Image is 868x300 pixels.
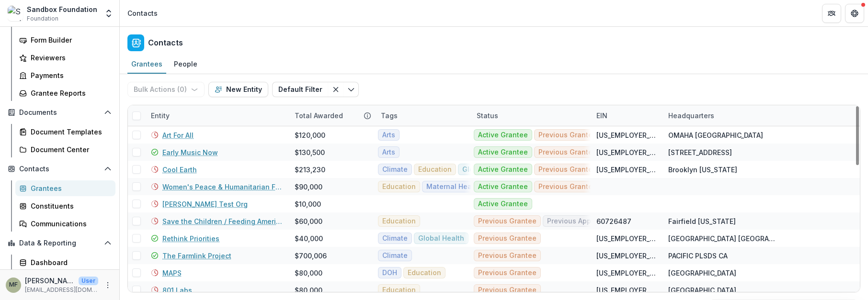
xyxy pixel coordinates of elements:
[127,55,166,74] a: Grantees
[375,105,471,126] div: Tags
[295,251,327,261] div: $700,006
[145,105,289,126] div: Entity
[662,105,782,126] div: Headquarters
[382,183,416,191] span: Education
[295,285,322,295] div: $80,000
[596,233,657,244] div: [US_EMPLOYER_IDENTIFICATION_NUMBER]
[31,70,108,80] div: Payments
[15,67,115,83] a: Payments
[382,131,395,139] span: Arts
[162,182,283,192] a: Women's Peace & Humanitarian Fund
[471,111,504,121] div: Status
[382,234,408,243] span: Climate
[538,131,597,139] span: Previous Grantee
[289,105,375,126] div: Total Awarded
[4,105,115,120] button: Open Documents
[462,166,508,174] span: Global Health
[418,166,452,174] span: Education
[127,82,205,97] button: Bulk Actions (0)
[418,234,464,243] span: Global Health
[382,269,397,277] span: DOH
[596,165,657,175] div: [US_EMPLOYER_IDENTIFICATION_NUMBER]
[102,279,114,291] button: More
[15,216,115,232] a: Communications
[162,165,197,175] a: Cool Earth
[591,105,662,126] div: EIN
[148,38,183,47] h2: Contacts
[31,201,108,211] div: Constituents
[668,285,736,295] div: [GEOGRAPHIC_DATA]
[295,165,325,175] div: $213,230
[15,180,115,196] a: Grantees
[478,217,537,225] span: Previous Grantee
[15,32,115,48] a: Form Builder
[31,35,108,45] div: Form Builder
[478,166,528,174] span: Active Grantee
[538,166,597,174] span: Previous Grantee
[408,269,441,277] span: Education
[170,57,201,71] div: People
[295,182,322,192] div: $90,000
[478,183,528,191] span: Active Grantee
[471,105,591,126] div: Status
[295,147,325,157] div: $130,500
[596,130,657,140] div: [US_EMPLOYER_IDENTIFICATION_NUMBER]
[4,161,115,177] button: Open Contacts
[289,111,349,121] div: Total Awarded
[343,82,359,97] button: Toggle menu
[538,148,597,156] span: Previous Grantee
[19,239,100,247] span: Data & Reporting
[4,235,115,251] button: Open Data & Reporting
[19,165,100,173] span: Contacts
[596,285,657,295] div: [US_EMPLOYER_IDENTIFICATION_NUMBER]
[19,109,100,117] span: Documents
[591,111,613,121] div: EIN
[295,199,321,209] div: $10,000
[668,165,737,175] div: Brooklyn [US_STATE]
[668,216,736,226] div: Fairfield [US_STATE]
[162,268,182,278] a: MAPS
[15,124,115,140] a: Document Templates
[382,148,395,156] span: Arts
[426,183,480,191] span: Maternal Health
[668,147,732,157] div: [STREET_ADDRESS]
[9,282,18,288] div: Melissa Flores
[596,268,657,278] div: [US_EMPLOYER_IDENTIFICATION_NUMBER]
[79,277,98,285] p: User
[596,147,657,157] div: [US_EMPLOYER_IDENTIFICATION_NUMBER]
[295,268,322,278] div: $80,000
[162,233,219,244] a: Rethink Priorities
[15,50,115,66] a: Reviewers
[145,111,175,121] div: Entity
[162,285,192,295] a: 801 Labs
[31,127,108,137] div: Document Templates
[162,130,194,140] a: Art For All
[295,130,325,140] div: $120,000
[478,131,528,139] span: Active Grantee
[127,8,158,18] div: Contacts
[162,251,231,261] a: The Farmlink Project
[538,183,597,191] span: Previous Grantee
[31,257,108,267] div: Dashboard
[478,200,528,208] span: Active Grantee
[668,233,777,244] div: [GEOGRAPHIC_DATA] [GEOGRAPHIC_DATA]
[8,6,23,21] img: Sandbox Foundation
[478,286,537,294] span: Previous Grantee
[31,88,108,98] div: Grantee Reports
[478,148,528,156] span: Active Grantee
[127,57,166,71] div: Grantees
[382,217,416,225] span: Education
[27,14,58,23] span: Foundation
[25,286,98,294] p: [EMAIL_ADDRESS][DOMAIN_NAME]
[547,217,610,225] span: Previous Applicant
[15,198,115,214] a: Constituents
[162,147,218,157] a: Early Music Now
[328,82,343,97] button: Clear filter
[668,268,736,278] div: [GEOGRAPHIC_DATA]
[31,183,108,193] div: Grantees
[31,219,108,229] div: Communications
